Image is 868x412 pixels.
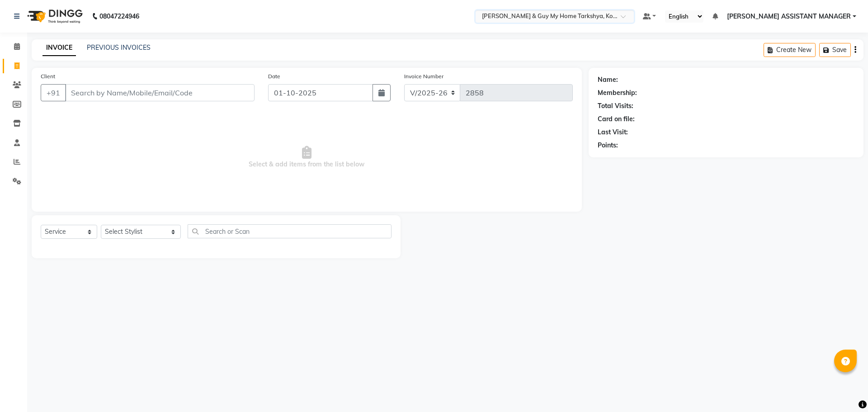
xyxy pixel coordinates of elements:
[598,101,633,111] div: Total Visits:
[87,43,151,52] a: PREVIOUS INVOICES
[598,128,628,137] div: Last Visit:
[404,72,443,81] label: Invoice Number
[41,112,573,203] span: Select & add items from the list below
[41,84,66,101] button: +91
[764,43,816,57] button: Create New
[188,224,392,238] input: Search or Scan
[598,75,618,85] div: Name:
[42,40,76,56] a: INVOICE
[23,4,85,29] img: logo
[41,72,55,81] label: Client
[819,43,851,57] button: Save
[727,12,851,21] span: [PERSON_NAME] ASSISTANT MANAGER
[598,141,618,150] div: Points:
[268,72,280,81] label: Date
[99,4,139,29] b: 08047224946
[598,114,635,124] div: Card on file:
[598,88,637,98] div: Membership:
[65,84,255,101] input: Search by Name/Mobile/Email/Code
